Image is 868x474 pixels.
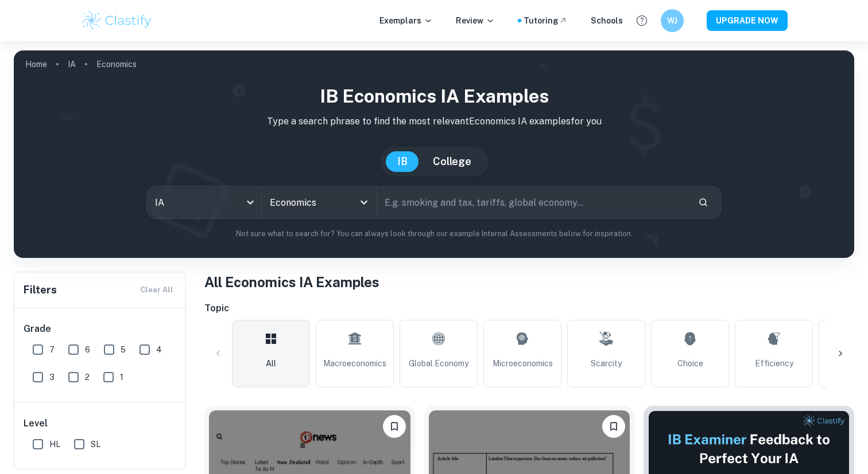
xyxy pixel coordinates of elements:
[677,357,703,370] span: Choice
[24,417,177,430] h6: Level
[602,415,625,438] button: Bookmark
[266,357,276,370] span: All
[68,56,76,72] a: IA
[91,438,100,451] span: SL
[96,58,137,70] p: Economics
[147,186,261,218] div: IA
[14,50,854,258] img: profile cover
[323,357,386,370] span: Macroeconomics
[49,343,55,356] span: 7
[409,357,468,370] span: Global Economy
[707,10,788,31] button: UPGRADE NOW
[356,194,372,210] button: Open
[49,371,55,383] span: 3
[632,11,652,30] button: Help and Feedback
[24,282,57,298] h6: Filters
[456,14,495,27] p: Review
[204,272,854,292] h1: All Economics IA Examples
[156,343,162,356] span: 4
[386,151,419,172] button: IB
[661,9,684,32] button: WJ
[121,343,126,356] span: 5
[23,115,845,128] p: Type a search phrase to find the most relevant Economics IA examples for you
[24,322,177,336] h6: Grade
[493,357,553,370] span: Microeconomics
[23,83,845,110] h1: IB Economics IA examples
[421,151,483,172] button: College
[85,343,90,356] span: 6
[120,371,123,383] span: 1
[204,301,854,315] h6: Topic
[377,186,689,218] input: E.g. smoking and tax, tariffs, global economy...
[693,193,713,212] button: Search
[524,14,568,27] a: Tutoring
[591,357,622,370] span: Scarcity
[80,9,153,32] img: Clastify logo
[755,357,793,370] span: Efficiency
[25,56,47,72] a: Home
[85,371,90,383] span: 2
[591,14,623,27] a: Schools
[23,228,845,240] p: Not sure what to search for? You can always look through our example Internal Assessments below f...
[49,438,60,451] span: HL
[383,415,406,438] button: Bookmark
[666,14,679,27] h6: WJ
[379,14,433,27] p: Exemplars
